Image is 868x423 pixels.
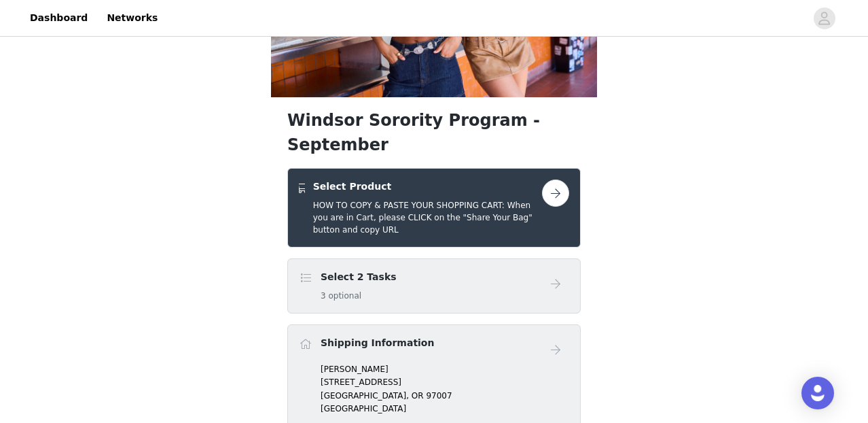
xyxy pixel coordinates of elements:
h4: Select 2 Tasks [321,270,397,284]
h5: 3 optional [321,290,397,302]
h5: HOW TO COPY & PASTE YOUR SHOPPING CART: When you are in Cart, please CLICK on the "Share Your Bag... [313,199,542,236]
span: 97007 [426,391,452,401]
a: Networks [98,3,166,33]
h4: Select Product [313,180,542,194]
div: avatar [818,7,831,29]
a: Dashboard [22,3,96,33]
p: [PERSON_NAME] [321,363,569,375]
div: Select Product [287,168,581,248]
h1: Windsor Sorority Program - September [287,108,581,157]
div: Open Intercom Messenger [801,377,834,409]
h4: Shipping Information [321,336,434,350]
p: [GEOGRAPHIC_DATA] [321,403,569,415]
span: [GEOGRAPHIC_DATA], [321,391,409,401]
span: OR [412,391,424,401]
div: Select 2 Tasks [287,258,581,314]
p: [STREET_ADDRESS] [321,376,569,388]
